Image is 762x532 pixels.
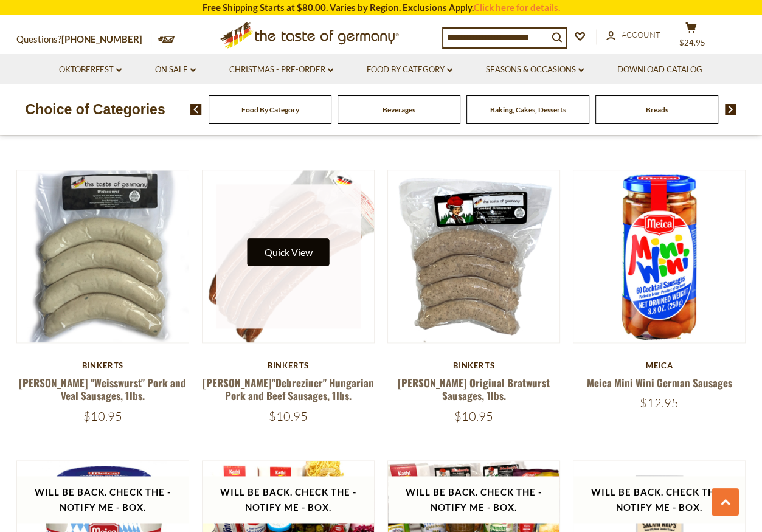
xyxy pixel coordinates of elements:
[486,63,584,77] a: Seasons & Occasions
[83,409,122,424] span: $10.95
[16,361,190,370] div: Binkerts
[367,63,452,77] a: Food By Category
[269,409,308,424] span: $10.95
[617,63,702,77] a: Download Catalog
[679,38,705,47] span: $24.95
[59,63,122,77] a: Oktoberfest
[155,63,196,77] a: On Sale
[673,22,710,52] button: $24.95
[19,375,186,403] a: [PERSON_NAME] "Weisswurst" Pork and Veal Sausages, 1lbs.
[490,105,566,114] a: Baking, Cakes, Desserts
[202,361,375,370] div: Binkerts
[725,104,736,115] img: next arrow
[388,170,560,342] img: Binkert’s Original Bratwurst Sausages, 1lbs.
[622,30,660,40] span: Account
[573,170,746,342] img: Meica Mini Wini German Sausages
[16,32,151,47] p: Questions?
[61,33,142,44] a: [PHONE_NUMBER]
[383,105,415,114] a: Beverages
[190,104,202,115] img: previous arrow
[474,2,560,13] a: Click here for details.
[203,170,375,342] img: Binkert
[398,375,550,403] a: [PERSON_NAME] Original Bratwurst Sausages, 1lbs.
[203,375,374,403] a: [PERSON_NAME]"Debreziner" Hungarian Pork and Beef Sausages, 1lbs.
[587,375,732,390] a: Meica Mini Wini German Sausages
[17,170,189,342] img: Binkert
[573,361,746,370] div: Meica
[646,105,668,114] a: Breads
[606,29,660,42] a: Account
[454,409,493,424] span: $10.95
[247,238,329,266] button: Quick View
[640,395,679,410] span: $12.95
[241,105,299,114] a: Food By Category
[229,63,333,77] a: Christmas - PRE-ORDER
[387,361,561,370] div: Binkerts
